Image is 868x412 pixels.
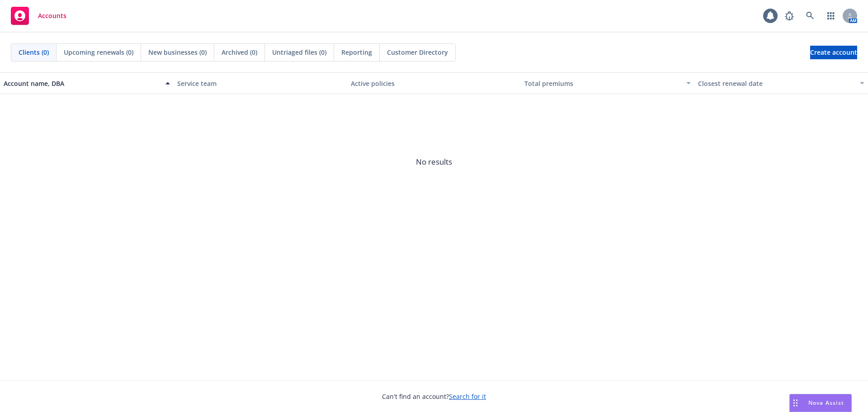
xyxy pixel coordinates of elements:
[521,72,694,94] button: Total premiums
[789,394,852,412] button: Nova Assist
[222,47,257,57] span: Archived (0)
[810,44,857,61] span: Create account
[822,7,840,25] a: Switch app
[38,12,66,19] span: Accounts
[810,46,857,59] a: Create account
[449,392,486,401] a: Search for it
[347,72,521,94] button: Active policies
[780,7,798,25] a: Report a Bug
[148,47,207,57] span: New businesses (0)
[351,79,517,88] div: Active policies
[698,79,854,88] div: Closest renewal date
[387,47,448,57] span: Customer Directory
[272,47,326,57] span: Untriaged files (0)
[4,79,160,88] div: Account name, DBA
[7,3,70,28] a: Accounts
[177,79,344,88] div: Service team
[801,7,819,25] a: Search
[19,47,49,57] span: Clients (0)
[524,79,681,88] div: Total premiums
[382,392,486,401] span: Can't find an account?
[174,72,347,94] button: Service team
[808,399,844,407] span: Nova Assist
[64,47,133,57] span: Upcoming renewals (0)
[790,394,801,412] div: Drag to move
[694,72,868,94] button: Closest renewal date
[341,47,372,57] span: Reporting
